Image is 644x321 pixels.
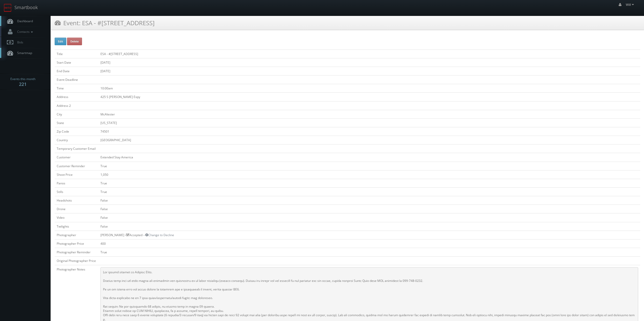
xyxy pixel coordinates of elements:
td: False [98,222,640,231]
span: Contacts [15,30,34,34]
td: Photographer Reminder [55,248,98,256]
td: Drone [55,205,98,213]
td: McAlester [98,110,640,118]
td: True [98,248,640,256]
td: 10:00am [98,84,640,93]
td: 1,050 [98,170,640,179]
td: Photographer Price [55,239,98,248]
td: Photographer [55,231,98,239]
td: [DATE] [98,58,640,67]
td: Zip Code [55,127,98,136]
td: Title [55,50,98,58]
td: Twilights [55,222,98,231]
span: Smartmap [15,51,32,55]
td: ESA - #[STREET_ADDRESS] [98,50,640,58]
td: False [98,196,640,205]
td: [PERSON_NAME] - Accepted -- [98,231,640,239]
td: [US_STATE] [98,118,640,127]
td: Temporary Customer Email [55,144,98,153]
td: Country [55,136,98,144]
td: [GEOGRAPHIC_DATA] [98,136,640,144]
td: Extended Stay America [98,153,640,162]
button: Edit [55,38,66,45]
a: Change to Decline [145,233,174,237]
td: Customer [55,153,98,162]
td: True [98,179,640,187]
td: City [55,110,98,118]
td: State [55,118,98,127]
td: Panos [55,179,98,187]
td: Event Deadline [55,76,98,84]
td: True [98,162,640,170]
td: End Date [55,67,98,75]
td: True [98,187,640,196]
td: 74501 [98,127,640,136]
td: Start Date [55,58,98,67]
td: 425 S [PERSON_NAME] Expy [98,93,640,101]
td: 400 [98,239,640,248]
td: Time [55,84,98,93]
h3: Event: ESA - #[STREET_ADDRESS] [55,18,155,27]
td: False [98,213,640,222]
span: Will [626,3,635,7]
td: Original Photographer Price [55,257,98,265]
td: Video [55,213,98,222]
td: Address [55,93,98,101]
td: [DATE] [98,67,640,75]
td: Customer Reminder [55,162,98,170]
img: smartbook-logo.png [4,4,12,12]
strong: 221 [19,81,27,87]
td: Address 2 [55,101,98,110]
span: Events this month [10,77,35,82]
td: Stills [55,187,98,196]
button: Delete [67,38,82,45]
td: False [98,205,640,213]
span: Bids [15,40,23,44]
td: Shoot Price [55,170,98,179]
td: Headshots [55,196,98,205]
span: Dashboard [15,19,33,23]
